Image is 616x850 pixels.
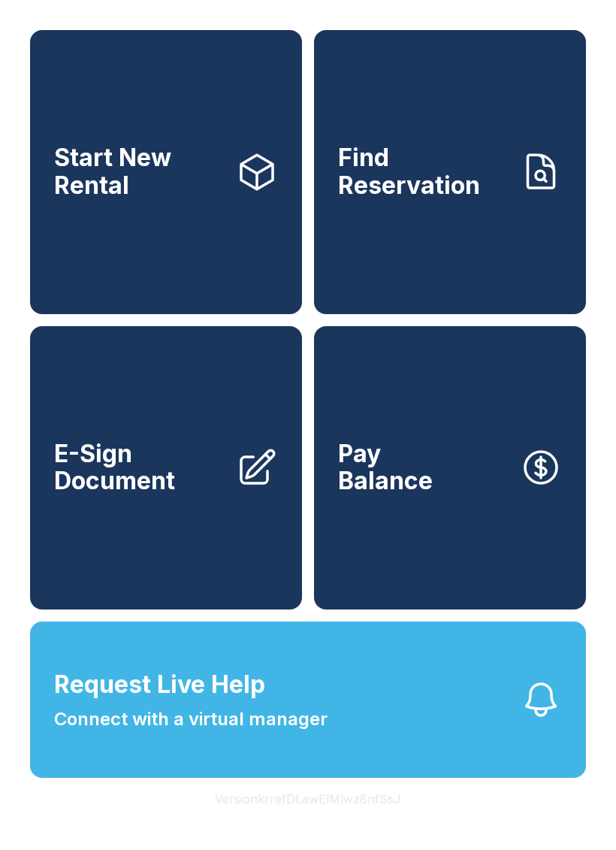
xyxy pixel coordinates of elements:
span: Find Reservation [338,144,508,199]
span: E-Sign Document [54,440,224,495]
button: Request Live HelpConnect with a virtual manager [30,622,586,778]
a: Find Reservation [314,30,586,314]
span: Request Live Help [54,667,265,703]
span: Connect with a virtual manager [54,706,328,733]
span: Start New Rental [54,144,224,199]
a: E-Sign Document [30,326,302,610]
button: VersionkrrefDLawElMlwz8nfSsJ [203,778,413,820]
button: PayBalance [314,326,586,610]
a: Start New Rental [30,30,302,314]
span: Pay Balance [338,440,433,495]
